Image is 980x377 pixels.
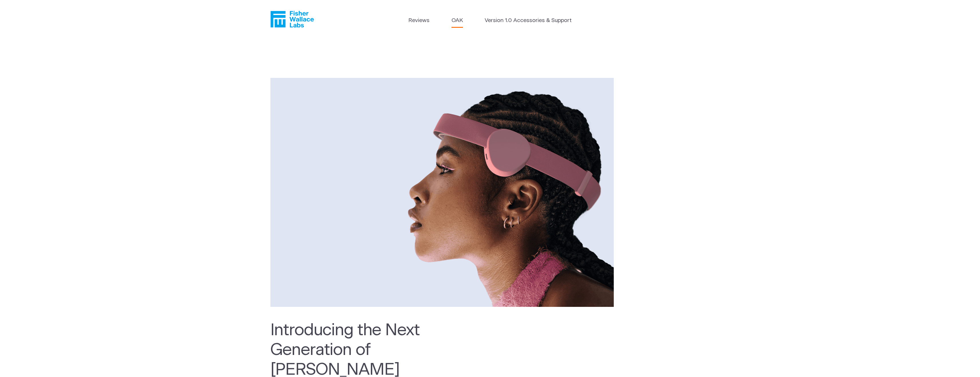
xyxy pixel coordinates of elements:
img: woman_oak_pink.png [270,78,614,307]
a: Version 1.0 Accessories & Support [485,17,572,25]
a: Fisher Wallace [270,11,314,27]
a: OAK [452,17,463,25]
a: Reviews [408,17,429,25]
